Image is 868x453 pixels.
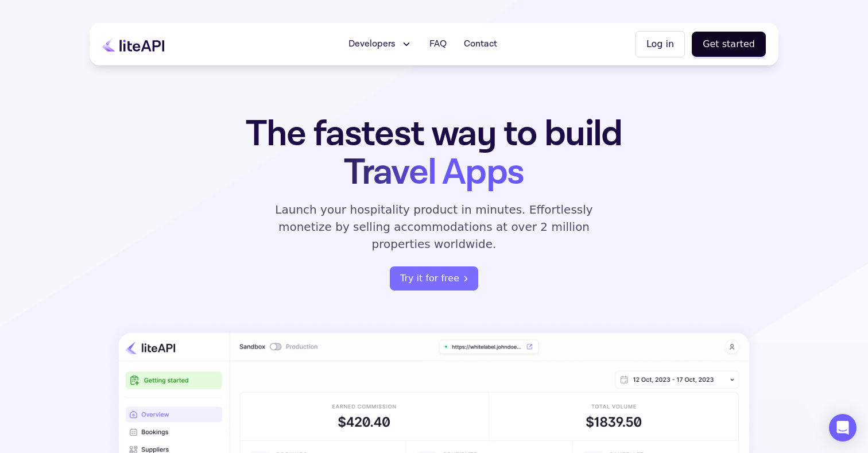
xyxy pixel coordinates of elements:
[262,201,606,253] p: Launch your hospitality product in minutes. Effortlessly monetize by selling accommodations at ov...
[390,266,478,291] button: Try it for free
[342,33,419,56] button: Developers
[344,149,524,196] span: Travel Apps
[464,37,497,51] span: Contact
[457,33,504,56] a: Contact
[829,414,857,442] div: Open Intercom Messenger
[635,31,685,57] button: Log in
[348,37,396,51] span: Developers
[423,33,454,56] a: FAQ
[429,37,447,51] span: FAQ
[692,32,766,57] button: Get started
[390,266,478,291] a: register
[210,115,658,192] h1: The fastest way to build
